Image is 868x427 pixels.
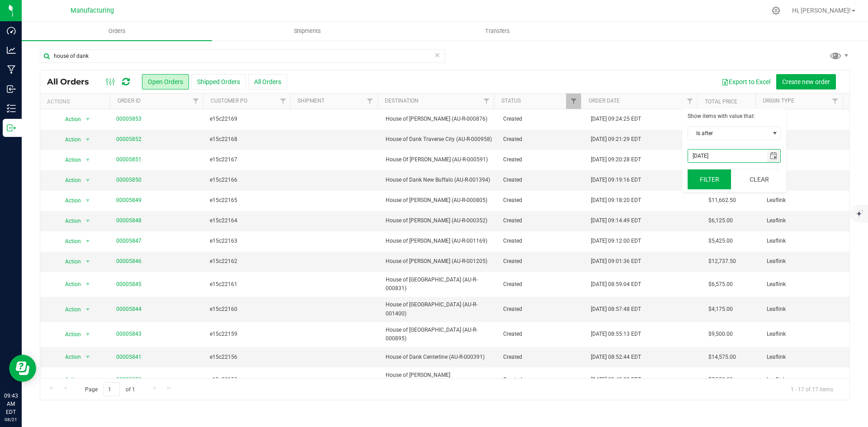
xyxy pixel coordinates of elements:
span: [DATE] 08:57:48 EDT [591,305,641,314]
span: House of Dank Traverse City (AU-R-000958) [386,135,492,144]
span: select [82,215,94,227]
span: Action [57,133,82,146]
button: Filter [688,169,731,189]
span: Action [57,303,82,316]
span: Action [57,113,82,126]
span: Operator [688,127,781,140]
a: Order Date [589,98,620,104]
a: Shipments [212,22,402,41]
span: House of [PERSON_NAME][GEOGRAPHIC_DATA] (AU-R-001245) [386,371,492,388]
a: Filter [188,94,203,109]
div: Show items with value that: [688,113,781,120]
span: Created [503,330,580,338]
iframe: Resource center [9,355,36,382]
span: select [769,127,780,140]
a: Transfers [402,22,593,41]
span: House of [GEOGRAPHIC_DATA] (AU-R-001400) [386,300,492,318]
a: 00005844 [116,305,142,314]
span: House of Dank Centerline (AU-R-000391) [386,353,492,361]
inline-svg: Analytics [7,46,16,55]
span: Transfers [473,27,522,35]
span: Action [57,351,82,363]
span: [DATE] 08:52:44 EDT [591,353,641,361]
span: Created [503,155,580,164]
span: Action [57,194,82,207]
a: 00005852 [116,135,142,144]
span: $9,500.00 [708,330,733,338]
span: Created [503,216,580,225]
span: Action [57,278,82,291]
span: Created [503,280,580,289]
span: select [82,328,94,341]
span: Action [57,373,82,386]
a: 00005849 [116,196,142,205]
span: e15c22169 [210,115,287,123]
span: $11,662.50 [708,196,736,205]
a: Order ID [118,98,141,104]
button: Create new order [776,74,836,89]
span: e15c22164 [210,216,287,225]
span: select [82,133,94,146]
span: select [82,373,94,386]
span: e15c22166 [210,176,287,184]
span: Action [57,215,82,227]
span: Clear [434,49,440,61]
button: Export to Excel [716,74,776,89]
form: Show items with value that: [682,109,786,192]
inline-svg: Dashboard [7,26,16,35]
span: e15c22159 [210,330,287,338]
a: 00005848 [116,216,142,225]
inline-svg: Inbound [7,84,16,94]
span: Leaflink [767,135,844,144]
span: select [82,278,94,291]
span: select [82,154,94,166]
span: Leaflink [767,280,844,289]
span: 1 - 17 of 17 items [783,382,840,396]
span: select [82,235,94,248]
span: Orders [96,27,138,35]
span: Created [503,135,580,144]
span: Action [57,255,82,268]
span: [DATE] 09:18:20 EDT [591,196,641,205]
span: Leaflink [767,237,844,245]
span: [DATE] 09:14:49 EDT [591,216,641,225]
span: Leaflink [767,196,844,205]
a: 00005843 [116,330,142,338]
span: [DATE] 09:19:16 EDT [591,176,641,184]
button: Shipped Orders [191,74,246,89]
span: e15c22160 [210,305,287,314]
span: Created [503,237,580,245]
span: House of [PERSON_NAME] (AU-R-000352) [386,216,492,225]
a: Customer PO [211,98,247,104]
a: Origin Type [763,98,794,104]
span: Leaflink [767,216,844,225]
div: Manage settings [770,6,782,15]
span: $14,575.00 [708,353,736,361]
span: [DATE] 08:59:04 EDT [591,280,641,289]
span: $6,125.00 [708,216,733,225]
span: [DATE] 09:12:00 EDT [591,237,641,245]
span: select [82,194,94,207]
span: select [82,174,94,187]
span: e15c22156 [210,353,287,361]
span: Created [503,375,580,384]
a: Status [501,98,521,104]
div: Actions [47,99,107,105]
span: Manufacturing [71,7,114,14]
inline-svg: Manufacturing [7,65,16,74]
a: Shipment [297,98,325,104]
a: 00005853 [116,115,142,123]
a: Filter [479,94,494,109]
span: House Of [PERSON_NAME] (AU-R-000591) [386,155,492,164]
span: Leaflink [767,176,844,184]
span: House of [PERSON_NAME] (AU-R-001205) [386,257,492,266]
span: House of [PERSON_NAME] (AU-R-000876) [386,115,492,123]
span: select [82,303,94,316]
span: $7,350.00 [708,375,733,384]
span: select [82,113,94,126]
span: e15c22163 [210,237,287,245]
span: House of [GEOGRAPHIC_DATA] (AU-R-000895) [386,326,492,343]
span: Leaflink [767,305,844,314]
span: e15c22162 [210,257,287,266]
span: Action [57,174,82,187]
